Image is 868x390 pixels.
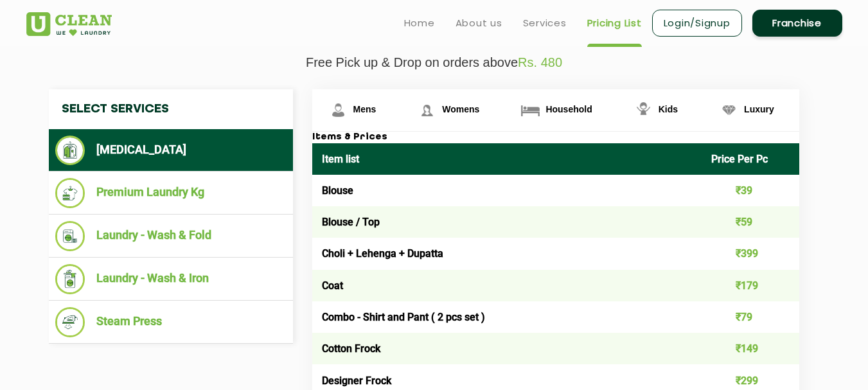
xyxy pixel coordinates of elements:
[312,175,702,206] td: Blouse
[519,99,542,121] img: Household
[55,264,85,294] img: Laundry - Wash & Iron
[312,333,702,364] td: Cotton Frock
[55,178,85,208] img: Premium Laundry Kg
[702,333,799,364] td: ₹149
[55,178,287,208] li: Premium Laundry Kg
[518,55,562,69] span: Rs. 480
[55,221,287,251] li: Laundry - Wash & Fold
[404,15,435,31] a: Home
[632,99,655,121] img: Kids
[312,301,702,333] td: Combo - Shirt and Pant ( 2 pcs set )
[456,15,502,31] a: About us
[353,104,376,114] span: Mens
[312,238,702,269] td: Choli + Lehenga + Dupatta
[702,143,799,175] th: Price Per Pc
[327,99,350,121] img: Mens
[752,10,842,37] a: Franchise
[55,307,287,337] li: Steam Press
[55,136,287,165] li: [MEDICAL_DATA]
[49,89,293,129] h4: Select Services
[545,104,592,114] span: Household
[442,104,479,114] span: Womens
[718,99,740,121] img: Luxury
[26,55,842,70] p: Free Pick up & Drop on orders above
[312,206,702,238] td: Blouse / Top
[312,132,799,143] h3: Items & Prices
[652,10,742,37] a: Login/Signup
[55,221,85,251] img: Laundry - Wash & Fold
[55,136,85,165] img: Dry Cleaning
[416,99,438,121] img: Womens
[702,238,799,269] td: ₹399
[702,206,799,238] td: ₹59
[26,12,112,36] img: UClean Laundry and Dry Cleaning
[55,264,287,294] li: Laundry - Wash & Iron
[702,175,799,206] td: ₹39
[312,143,702,175] th: Item list
[744,104,774,114] span: Luxury
[587,15,642,31] a: Pricing List
[55,307,85,337] img: Steam Press
[702,301,799,333] td: ₹79
[659,104,678,114] span: Kids
[523,15,567,31] a: Services
[702,270,799,301] td: ₹179
[312,270,702,301] td: Coat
